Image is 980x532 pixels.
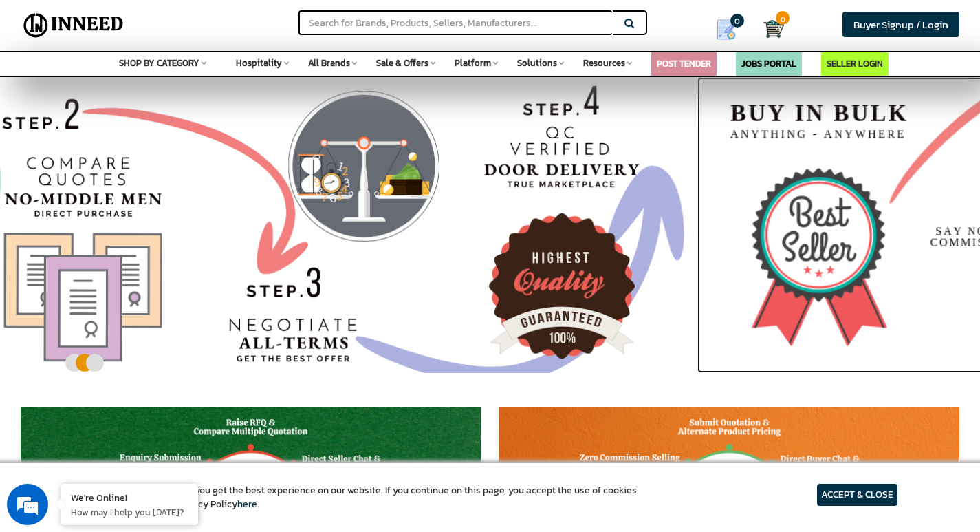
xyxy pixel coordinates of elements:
[237,497,257,511] a: here
[71,506,188,518] p: How may I help you today?
[716,19,737,40] img: Show My Quotes
[83,484,639,511] article: We use cookies to ensure you get the best experience on our website. If you continue on this page...
[236,56,282,70] span: Hospitality
[842,12,959,37] a: Buyer Signup / Login
[583,56,625,70] span: Resources
[71,491,188,504] div: We're Online!
[74,357,85,363] button: 2
[64,357,74,363] button: 1
[119,56,199,70] span: SHOP BY CATEGORY
[776,11,790,25] span: 0
[853,17,948,32] span: Buyer Signup / Login
[376,56,428,70] span: Sale & Offers
[699,14,763,45] a: my Quotes 0
[763,19,784,39] img: Cart
[817,484,897,506] article: ACCEPT & CLOSE
[85,357,95,363] button: 3
[298,10,612,35] input: Search for Brands, Products, Sellers, Manufacturers...
[19,8,129,43] img: Inneed.Market
[455,56,491,70] span: Platform
[827,57,883,70] a: SELLER LOGIN
[763,14,773,44] a: Cart 0
[741,57,796,70] a: JOBS PORTAL
[308,56,350,70] span: All Brands
[730,14,744,28] span: 0
[517,56,557,70] span: Solutions
[657,57,711,70] a: POST TENDER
